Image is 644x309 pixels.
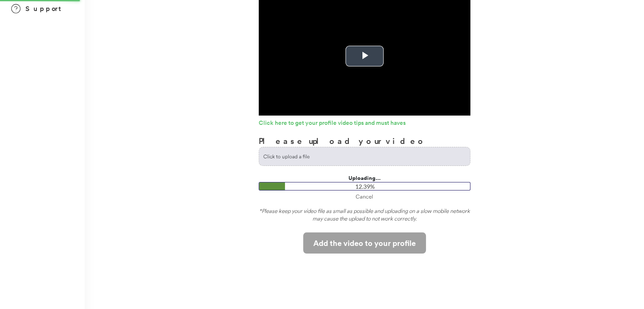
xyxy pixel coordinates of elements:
[259,174,470,182] div: Uploading...
[303,232,426,254] button: Add the video to your profile
[259,135,426,147] h3: Please upload your video
[259,207,470,226] div: *Please keep your video file as small as possible and uploading on a slow mobile network may caus...
[261,182,469,191] div: 12.39%
[259,193,470,200] div: Cancel
[25,3,65,14] h3: Support
[259,120,470,128] a: Click here to get your profile video tips and must haves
